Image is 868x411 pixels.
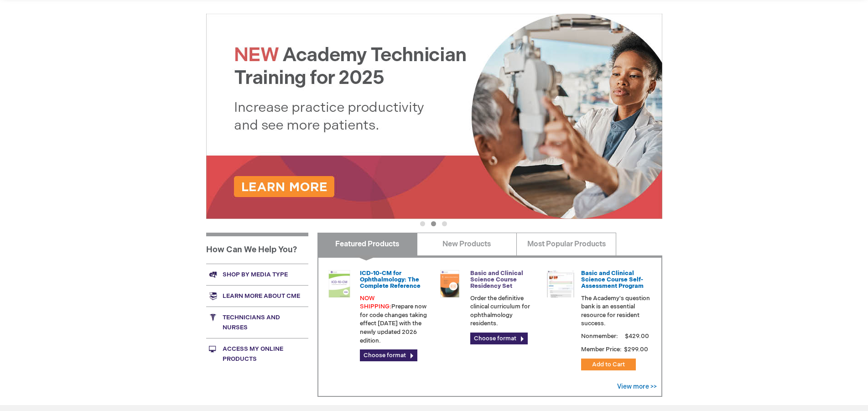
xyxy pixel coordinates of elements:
[317,233,417,255] a: Featured Products
[581,294,650,328] p: The Academy's question bank is an essential resource for resident success.
[417,233,517,255] a: New Products
[206,233,308,264] h1: How Can We Help You?
[206,307,308,338] a: Technicians and nurses
[206,264,308,285] a: Shop by media type
[470,333,528,344] a: Choose format
[326,270,353,297] img: 0120008u_42.png
[581,331,618,342] strong: Nonmember:
[206,338,308,369] a: Access My Online Products
[360,295,391,311] font: NOW SHIPPING:
[516,233,616,255] a: Most Popular Products
[592,361,625,368] span: Add to Cart
[470,294,540,328] p: Order the definitive clinical curriculum for ophthalmology residents.
[360,294,429,345] p: Prepare now for code changes taking effect [DATE] with the newly updated 2026 edition.
[360,270,421,290] a: ICD-10-CM for Ophthalmology: The Complete Reference
[470,270,523,290] a: Basic and Clinical Science Course Residency Set
[442,221,447,226] button: 3 of 3
[581,270,644,290] a: Basic and Clinical Science Course Self-Assessment Program
[420,221,425,226] button: 1 of 3
[624,333,650,340] span: $429.00
[431,221,436,226] button: 2 of 3
[206,285,308,307] a: Learn more about CME
[581,359,636,370] button: Add to Cart
[360,349,417,361] a: Choose format
[547,270,574,297] img: bcscself_20.jpg
[436,270,463,297] img: 02850963u_47.png
[581,346,622,353] strong: Member Price:
[623,346,650,353] span: $299.00
[617,383,657,390] a: View more >>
